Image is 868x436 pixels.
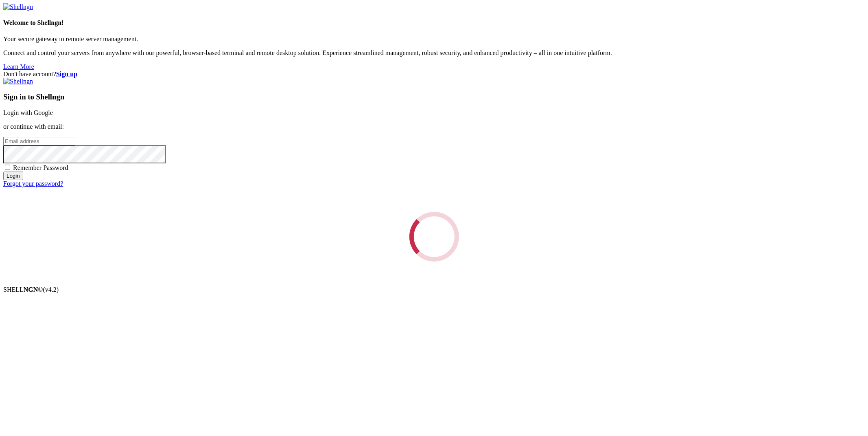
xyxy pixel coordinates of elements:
a: Sign up [56,70,77,77]
span: 4.2.0 [43,286,59,293]
a: Learn More [3,63,34,70]
input: Remember Password [5,165,10,170]
h3: Sign in to Shellngn [3,92,865,101]
span: SHELL © [3,286,59,293]
div: Loading... [409,212,459,262]
p: Your secure gateway to remote server management. [3,35,865,43]
input: Email address [3,137,75,145]
a: Forgot your password? [3,180,63,187]
b: NGN [24,286,38,293]
span: Remember Password [13,164,68,171]
p: or continue with email: [3,123,865,130]
input: Login [3,172,23,180]
a: Login with Google [3,109,53,116]
div: Don't have account? [3,70,865,78]
h4: Welcome to Shellngn! [3,19,865,26]
img: Shellngn [3,3,33,11]
p: Connect and control your servers from anywhere with our powerful, browser-based terminal and remo... [3,49,865,57]
img: Shellngn [3,78,33,85]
